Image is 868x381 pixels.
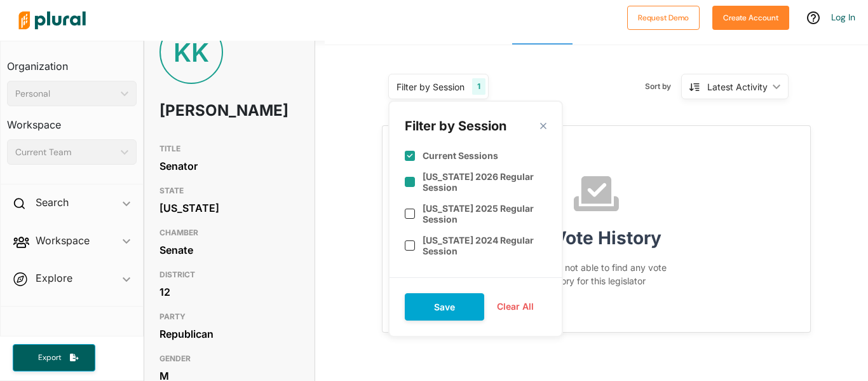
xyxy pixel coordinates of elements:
div: Filter by Session [397,80,465,94]
div: KK [159,20,223,84]
label: [US_STATE] 2026 Regular Session [423,171,546,193]
h3: GENDER [159,351,299,366]
div: Republican [159,324,299,343]
div: 1 [472,78,485,95]
h3: Workspace [7,106,137,134]
div: Senate [159,240,299,260]
h3: Organization [7,48,137,76]
a: Create Account [712,10,789,24]
span: No Vote History [531,227,661,249]
button: Save [405,293,484,321]
button: Request Demo [627,6,700,30]
button: Create Account [712,6,789,30]
div: Personal [15,87,116,100]
div: Current Team [15,146,116,159]
div: 12 [159,282,299,301]
label: [US_STATE] 2025 Regular Session [423,203,546,225]
h1: [PERSON_NAME] [159,92,243,130]
h3: PARTY [159,309,299,324]
h2: Search [36,195,69,209]
button: Clear All [484,297,546,316]
a: Request Demo [627,10,700,24]
h3: TITLE [159,141,299,156]
span: Sort by [645,81,681,92]
a: Log In [831,11,855,23]
div: Latest Activity [707,80,768,94]
span: Export [29,352,70,363]
div: Senator [159,156,299,176]
h3: STATE [159,183,299,198]
label: [US_STATE] 2024 Regular Session [423,235,546,256]
h3: CHAMBER [159,225,299,240]
button: Export [13,344,95,371]
h3: DISTRICT [159,267,299,282]
div: [US_STATE] [159,198,299,218]
label: Current Sessions [423,150,498,161]
div: Filter by Session [405,117,506,135]
span: We were not able to find any vote history for this legislator [526,262,667,286]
